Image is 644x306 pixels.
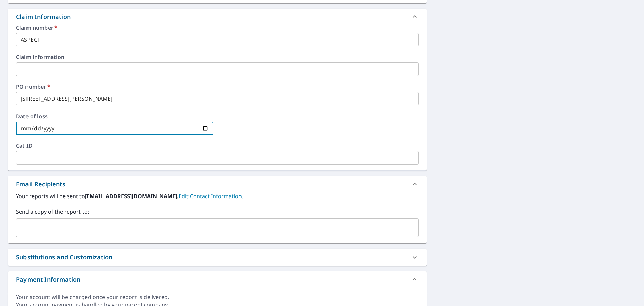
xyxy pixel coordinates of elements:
div: Payment Information [16,275,80,284]
div: Your account will be charged once your report is delivered. [16,293,419,301]
label: PO number [16,84,419,89]
label: Claim number [16,25,419,30]
div: Payment Information [8,271,427,288]
label: Date of loss [16,114,213,119]
label: Claim information [16,54,419,60]
div: Substitutions and Customization [8,249,427,266]
label: Send a copy of the report to: [16,208,419,216]
b: [EMAIL_ADDRESS][DOMAIN_NAME]. [85,192,179,200]
div: Substitutions and Customization [16,253,112,262]
label: Cat ID [16,143,419,148]
div: Email Recipients [8,176,427,192]
div: Email Recipients [16,180,65,189]
div: Claim Information [16,12,71,21]
a: EditContactInfo [179,192,243,200]
div: Claim Information [8,9,427,25]
label: Your reports will be sent to [16,192,419,200]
